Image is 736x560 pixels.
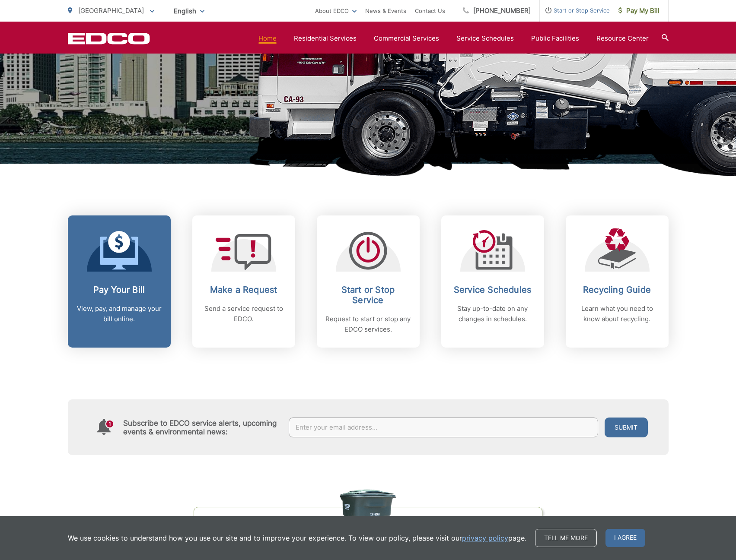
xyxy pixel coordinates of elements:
h2: Service Schedules [450,285,535,295]
a: Recycling Guide Learn what you need to know about recycling. [566,215,669,348]
a: Resource Center [596,33,649,44]
a: Tell me more [535,529,597,547]
a: Commercial Services [374,33,439,44]
span: English [167,3,211,19]
a: Contact Us [415,6,445,16]
a: Home [258,33,277,44]
a: Make a Request Send a service request to EDCO. [192,215,295,348]
input: Enter your email address... [289,418,598,437]
a: privacy policy [462,533,508,543]
a: Public Facilities [531,33,579,44]
p: Send a service request to EDCO. [201,304,287,324]
button: Submit [605,418,648,437]
span: Pay My Bill [618,6,660,16]
a: Service Schedules Stay up-to-date on any changes in schedules. [441,215,544,348]
a: News & Events [365,6,406,16]
span: [GEOGRAPHIC_DATA] [78,6,144,15]
p: Request to start or stop any EDCO services. [325,314,411,335]
a: About EDCO [315,6,357,16]
h2: Pay Your Bill [76,285,162,295]
p: We use cookies to understand how you use our site and to improve your experience. To view our pol... [68,533,526,543]
a: Pay Your Bill View, pay, and manage your bill online. [68,215,171,348]
h2: Start or Stop Service [325,285,411,305]
a: Service Schedules [456,33,514,44]
h2: Make a Request [201,285,287,295]
a: EDCD logo. Return to the homepage. [68,32,150,44]
a: Residential Services [294,33,357,44]
p: Learn what you need to know about recycling. [574,304,660,324]
p: Stay up-to-date on any changes in schedules. [450,304,535,324]
span: I agree [605,529,645,547]
h2: Recycling Guide [574,285,660,295]
h4: Subscribe to EDCO service alerts, upcoming events & environmental news: [123,419,280,436]
p: View, pay, and manage your bill online. [76,304,162,324]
